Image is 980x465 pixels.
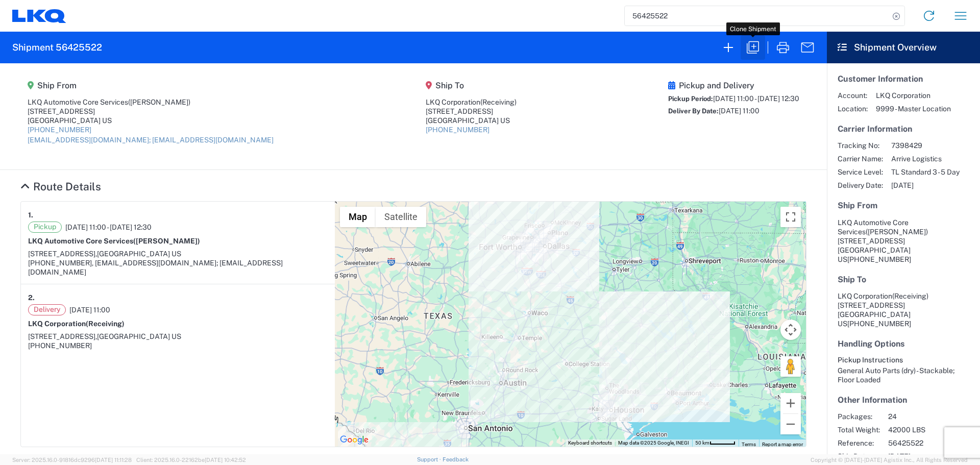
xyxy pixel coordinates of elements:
span: [GEOGRAPHIC_DATA] US [97,250,181,258]
span: [DATE] [888,452,975,461]
span: [DATE] 11:00 [719,107,759,115]
span: (Receiving) [892,292,928,300]
div: General Auto Parts (dry) - Stackable; Floor Loaded [838,366,969,384]
span: Deliver By Date: [668,107,719,115]
span: Client: 2025.16.0-22162be [136,457,246,463]
h2: Shipment 56425522 [12,41,102,54]
button: Toggle fullscreen view [780,207,801,227]
span: Pickup [28,222,62,233]
address: [GEOGRAPHIC_DATA] US [838,291,969,328]
span: LKQ Corporation [STREET_ADDRESS] [838,292,928,309]
button: Keyboard shortcuts [568,439,612,447]
div: LKQ Automotive Core Services [28,97,274,107]
span: [STREET_ADDRESS], [28,250,97,258]
a: Hide Details [20,180,101,193]
strong: LKQ Corporation [28,320,125,328]
h5: Handling Options [838,339,969,349]
div: [PHONE_NUMBER] [28,341,328,350]
img: Google [337,433,371,447]
span: ([PERSON_NAME]) [128,98,190,106]
button: Map Scale: 50 km per 47 pixels [692,439,739,447]
button: Drag Pegman onto the map to open Street View [780,356,801,377]
span: Service Level: [838,167,883,177]
span: [DATE] 11:00 - [DATE] 12:30 [65,223,152,232]
strong: 1. [28,209,33,222]
button: Map camera controls [780,320,801,340]
span: Arrive Logistics [891,154,960,163]
span: Delivery Date: [838,181,883,190]
address: [GEOGRAPHIC_DATA] US [838,218,969,264]
div: LKQ Corporation [426,97,517,107]
div: [GEOGRAPHIC_DATA] US [426,116,517,125]
strong: 2. [28,291,35,304]
button: Show street map [340,207,376,227]
span: Reference: [838,438,880,448]
span: [DATE] 11:11:28 [95,457,132,463]
span: Total Weight: [838,425,880,434]
span: [GEOGRAPHIC_DATA] US [97,332,181,340]
div: [PHONE_NUMBER], [EMAIL_ADDRESS][DOMAIN_NAME]; [EMAIL_ADDRESS][DOMAIN_NAME] [28,258,328,277]
input: Shipment, tracking or reference number [625,6,889,26]
a: Terms [742,442,756,447]
span: (Receiving) [86,320,125,328]
span: 24 [888,412,975,421]
span: Tracking No: [838,141,883,150]
span: Packages: [838,412,880,421]
span: Account: [838,91,868,100]
a: Open this area in Google Maps (opens a new window) [337,433,371,447]
span: LKQ Corporation [876,91,951,100]
span: [PHONE_NUMBER] [847,255,911,263]
span: Carrier Name: [838,154,883,163]
span: 9999 - Master Location [876,104,951,113]
span: [STREET_ADDRESS], [28,332,97,340]
span: [DATE] 10:42:52 [205,457,246,463]
h5: Pickup and Delivery [668,81,799,90]
h5: Ship From [838,201,969,210]
span: Location: [838,104,868,113]
h5: Carrier Information [838,124,969,134]
div: [STREET_ADDRESS] [426,107,517,116]
a: Support [417,456,443,462]
span: Delivery [28,304,66,315]
h5: Ship To [426,81,517,90]
div: [STREET_ADDRESS] [28,107,274,116]
button: Zoom in [780,393,801,413]
span: [DATE] 11:00 - [DATE] 12:30 [713,94,799,103]
span: ([PERSON_NAME]) [866,228,928,236]
a: [PHONE_NUMBER] [426,126,489,134]
a: Feedback [443,456,469,462]
span: 7398429 [891,141,960,150]
span: 50 km [695,440,709,446]
span: Ship Date: [838,452,880,461]
span: 42000 LBS [888,425,975,434]
span: (Receiving) [480,98,517,106]
div: [GEOGRAPHIC_DATA] US [28,116,274,125]
a: [EMAIL_ADDRESS][DOMAIN_NAME]; [EMAIL_ADDRESS][DOMAIN_NAME] [28,136,274,144]
h6: Pickup Instructions [838,356,969,364]
span: TL Standard 3 - 5 Day [891,167,960,177]
a: Report a map error [762,442,803,447]
h5: Other Information [838,395,969,405]
h5: Ship To [838,275,969,284]
button: Zoom out [780,414,801,434]
span: [STREET_ADDRESS] [838,237,905,245]
span: Server: 2025.16.0-91816dc9296 [12,457,132,463]
span: 56425522 [888,438,975,448]
span: [PHONE_NUMBER] [847,320,911,328]
header: Shipment Overview [827,32,980,63]
span: [DATE] [891,181,960,190]
span: Copyright © [DATE]-[DATE] Agistix Inc., All Rights Reserved [811,455,968,464]
strong: LKQ Automotive Core Services [28,237,200,245]
h5: Ship From [28,81,274,90]
span: Map data ©2025 Google, INEGI [618,440,689,446]
h5: Customer Information [838,74,969,84]
a: [PHONE_NUMBER] [28,126,91,134]
span: ([PERSON_NAME]) [133,237,200,245]
span: Pickup Period: [668,95,713,103]
span: LKQ Automotive Core Services [838,218,909,236]
button: Show satellite imagery [376,207,426,227]
span: [DATE] 11:00 [69,305,110,314]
